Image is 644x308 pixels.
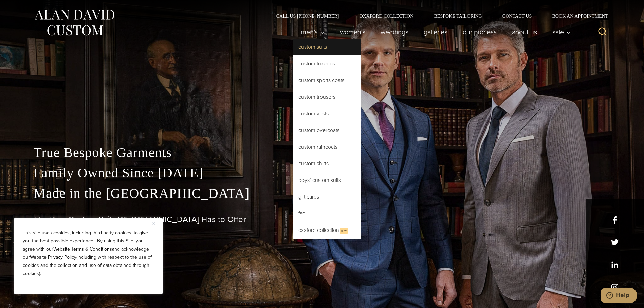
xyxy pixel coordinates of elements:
[594,24,611,40] button: View Search Form
[373,25,416,39] a: weddings
[492,14,542,18] a: Contact Us
[30,254,76,261] a: Website Privacy Policy
[424,14,492,18] a: Bespoke Tailoring
[293,25,574,39] nav: Primary Navigation
[293,105,361,122] a: Custom Vests
[340,228,348,234] span: New
[293,222,361,239] a: Oxxford CollectionNew
[332,25,373,39] a: Women’s
[34,7,115,38] img: Alan David Custom
[293,189,361,205] a: Gift Cards
[293,55,361,72] a: Custom Tuxedos
[455,25,504,39] a: Our Process
[416,25,455,39] a: Galleries
[152,219,160,227] button: Close
[266,14,349,18] a: Call Us [PHONE_NUMBER]
[293,155,361,172] a: Custom Shirts
[504,25,545,39] a: About Us
[34,142,611,204] p: True Bespoke Garments Family Owned Since [DATE] Made in the [GEOGRAPHIC_DATA]
[293,172,361,188] a: Boys’ Custom Suits
[34,215,611,224] h1: The Best Custom Suits [GEOGRAPHIC_DATA] Has to Offer
[601,288,637,305] iframe: Opens a widget where you can chat to one of our agents
[293,72,361,88] a: Custom Sports Coats
[152,222,155,225] img: Close
[542,14,610,18] a: Book an Appointment
[545,25,574,39] button: Child menu of Sale
[349,14,424,18] a: Oxxford Collection
[293,205,361,222] a: FAQ
[23,229,154,278] p: This site uses cookies, including third party cookies, to give you the best possible experience. ...
[293,25,332,39] button: Men’s sub menu toggle
[53,245,112,253] a: Website Terms & Conditions
[293,39,361,55] a: Custom Suits
[293,89,361,105] a: Custom Trousers
[293,139,361,155] a: Custom Raincoats
[266,14,611,18] nav: Secondary Navigation
[293,122,361,138] a: Custom Overcoats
